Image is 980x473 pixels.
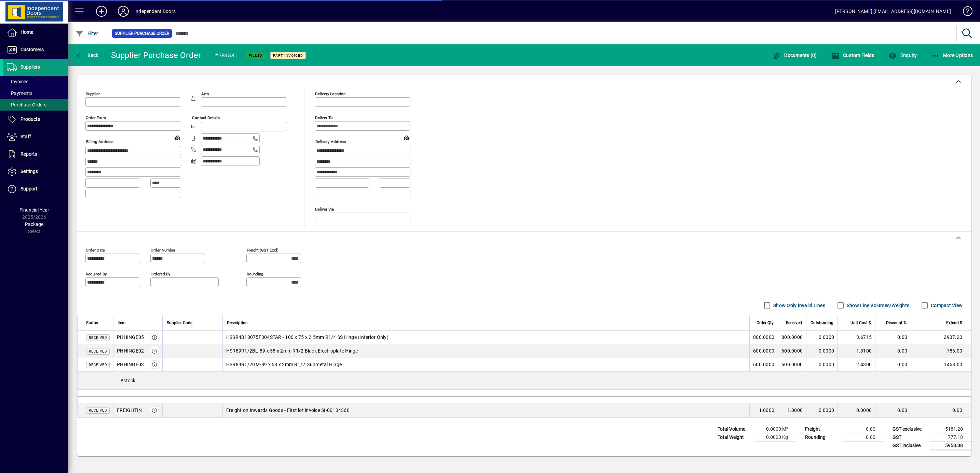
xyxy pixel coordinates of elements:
[117,407,142,414] div: FREIGHTIN
[112,5,134,17] button: Profile
[118,319,126,327] span: Item
[21,169,38,174] span: Settings
[76,31,98,36] span: Filter
[89,336,107,340] span: Received
[86,91,100,96] mat-label: Supplier
[3,87,68,99] a: Payments
[830,49,876,61] button: Custom Fields
[749,358,778,372] td: 600.0000
[172,132,183,143] a: View on map
[786,319,802,327] span: Received
[930,433,971,441] td: 777.18
[802,433,843,441] td: Rounding
[7,90,32,96] span: Payments
[21,64,40,70] span: Suppliers
[226,334,389,341] span: HSSR4B10075F304STAR - 100 x 75 x 2.5mm R1/4 SS Hinge (Interior Only)
[755,425,796,433] td: 0.0000 M³
[74,49,100,61] button: Back
[889,433,930,441] td: GST
[401,132,412,143] a: View on map
[3,99,68,111] a: Purchase Orders
[315,115,333,120] mat-label: Deliver To
[117,347,144,354] div: PHHINGE02
[315,206,334,211] mat-label: Deliver via
[215,50,237,61] div: #784531
[91,5,112,17] button: Add
[958,1,971,24] a: Knowledge Base
[134,6,176,17] div: Independent Doors
[86,271,107,276] mat-label: Required by
[117,361,144,368] div: PHHINGE03
[930,425,971,433] td: 5181.20
[3,24,68,41] a: Home
[930,49,975,61] button: More Options
[911,358,971,372] td: 1458.00
[931,53,973,58] span: More Options
[21,151,37,157] span: Reports
[7,79,28,84] span: Invoices
[888,53,917,58] span: Enquiry
[21,47,44,52] span: Customers
[3,76,68,87] a: Invoices
[811,319,833,327] span: Outstanding
[273,53,303,58] span: Part Invoiced
[889,425,930,433] td: GST exclusive
[151,247,175,252] mat-label: Order number
[3,128,68,145] a: Staff
[74,27,100,40] button: Filter
[755,433,796,441] td: 0.0000 Kg
[3,111,68,128] a: Products
[831,53,874,58] span: Custom Fields
[778,344,806,358] td: 600.0000
[3,163,68,180] a: Settings
[227,319,248,327] span: Description
[749,331,778,344] td: 800.0000
[806,331,838,344] td: 0.0000
[806,344,838,358] td: 0.0000
[68,49,106,61] app-page-header-button: Back
[845,302,909,309] label: Show Line Volumes/Weights
[226,361,342,368] span: HSR89R1/2GM-89 x 58 x 2mm R1/2 Gunmetal Hinge
[21,29,33,35] span: Home
[111,50,201,61] div: Supplier Purchase Order
[115,30,169,37] span: Supplier Purchase Order
[838,344,875,358] td: 1.3100
[76,53,98,58] span: Back
[25,221,43,227] span: Package
[911,403,971,417] td: 0.00
[887,49,918,61] button: Enquiry
[749,403,778,417] td: 1.0000
[714,433,755,441] td: Total Weight
[89,363,107,367] span: Received
[21,186,38,191] span: Support
[714,425,755,433] td: Total Volume
[875,358,911,372] td: 0.00
[806,358,838,372] td: 0.0000
[86,115,106,120] mat-label: Order from
[3,146,68,163] a: Reports
[778,358,806,372] td: 600.0000
[21,134,31,139] span: Staff
[875,331,911,344] td: 0.00
[838,358,875,372] td: 2.4300
[89,349,107,353] span: Received
[86,247,105,252] mat-label: Order date
[838,331,875,344] td: 3.6715
[773,53,817,58] span: Documents (0)
[946,319,962,327] span: Extend $
[778,331,806,344] td: 800.0000
[315,91,345,96] mat-label: Delivery Location
[247,247,278,252] mat-label: Freight (GST excl)
[806,403,838,417] td: 0.0000
[838,403,875,417] td: 0.0000
[771,49,819,61] button: Documents (0)
[226,407,350,414] span: Freight on Inwards Goods - First lot invoice SI-00134360
[889,441,930,450] td: GST inclusive
[226,347,358,354] span: HSR89R1/2BL-89 x 58 x 2mm R1/2 Black Electroplate Hinge
[249,53,262,58] span: Filled
[757,319,774,327] span: Order Qty
[778,403,806,417] td: 1.0000
[772,302,825,309] label: Show Only Invalid Lines
[843,433,884,441] td: 0.00
[929,302,963,309] label: Compact View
